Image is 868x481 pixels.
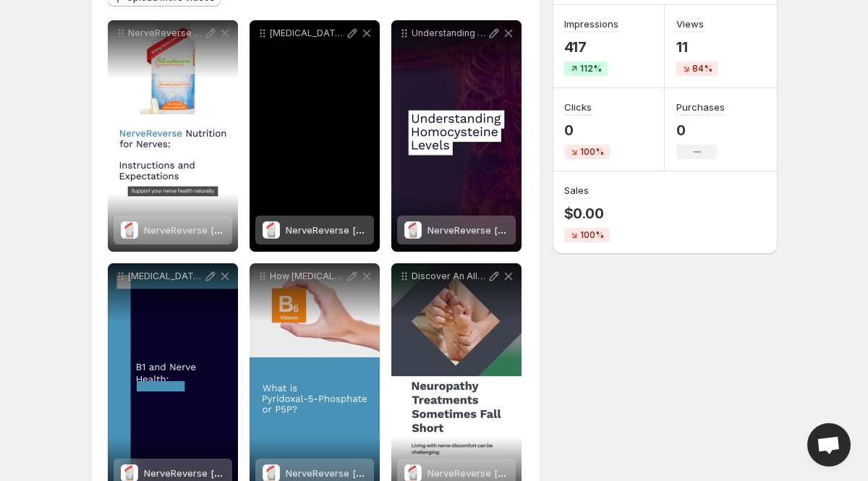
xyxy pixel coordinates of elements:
h3: Purchases [676,100,725,114]
span: NerveReverse [MEDICAL_DATA] Support Formula [286,224,506,236]
span: NerveReverse [MEDICAL_DATA] Support Formula [144,467,364,479]
p: How [MEDICAL_DATA]-5-Phosphate(P-5-P) Improves [MEDICAL_DATA] Support [270,271,345,282]
div: Open chat [807,423,851,467]
p: 11 [676,38,718,56]
h3: Impressions [564,17,618,31]
img: NerveReverse Neuropathy Support Formula [404,221,422,239]
span: NerveReverse [MEDICAL_DATA] Support Formula [144,224,364,236]
h3: Views [676,17,704,31]
p: 0 [564,122,610,139]
p: $0.00 [564,205,610,222]
span: 112% [580,63,602,75]
span: 84% [692,63,712,75]
p: Discover An All-Natural Option to Support [MEDICAL_DATA] [412,271,487,282]
div: [MEDICAL_DATA]: Understanding Nerve DamageNerveReverse Neuropathy Support FormulaNerveReverse [ME... [250,20,380,252]
img: NerveReverse Neuropathy Support Formula [121,221,138,239]
p: [MEDICAL_DATA]: A Better Choice for [MEDICAL_DATA] [128,271,203,282]
div: NerveReverse Supp Instruct Vertical 1NerveReverse Neuropathy Support FormulaNerveReverse [MEDICAL... [108,20,238,252]
img: NerveReverse Neuropathy Support Formula [263,221,280,239]
p: NerveReverse Supp Instruct Vertical 1 [128,27,203,39]
p: 0 [676,122,725,139]
h3: Sales [564,183,589,197]
p: [MEDICAL_DATA]: Understanding Nerve Damage [270,27,345,39]
p: 417 [564,38,618,56]
h3: Clicks [564,100,592,114]
p: Understanding Homocysteine and How It Silently Threatens Nerve Health [412,27,487,39]
span: NerveReverse [MEDICAL_DATA] Support Formula [427,467,647,479]
span: NerveReverse [MEDICAL_DATA] Support Formula [286,467,506,479]
span: 100% [580,146,604,158]
div: Understanding Homocysteine and How It Silently Threatens Nerve HealthNerveReverse Neuropathy Supp... [391,20,522,252]
span: NerveReverse [MEDICAL_DATA] Support Formula [427,224,647,236]
span: 100% [580,229,604,241]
